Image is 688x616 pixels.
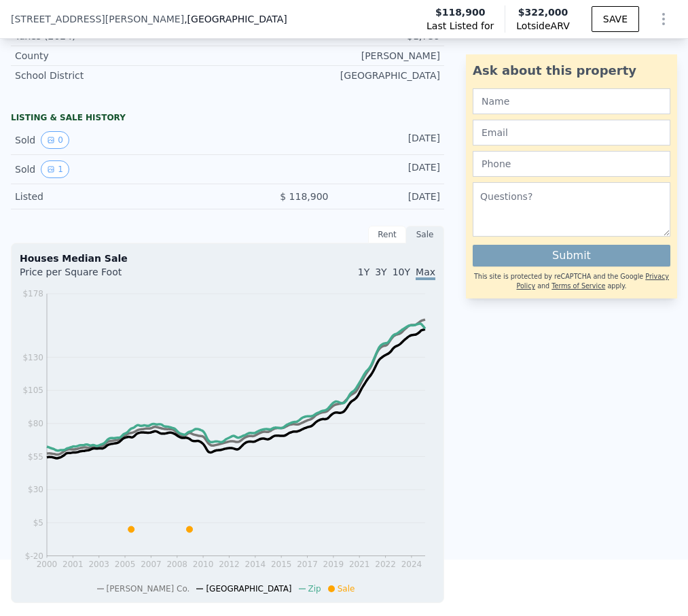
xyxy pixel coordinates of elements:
span: $322,000 [518,7,568,18]
div: [DATE] [340,190,441,203]
tspan: 2001 [62,560,84,569]
button: View historical data [41,160,69,178]
span: Last Listed for [427,19,494,33]
tspan: 2000 [37,560,58,569]
div: This site is protected by reCAPTCHA and the Google and apply. [473,272,670,292]
tspan: $178 [22,289,43,298]
span: 3Y [375,267,386,277]
tspan: 2015 [271,560,292,569]
div: Sale [406,226,444,243]
div: [DATE] [340,131,441,149]
span: , [GEOGRAPHIC_DATA] [184,12,287,26]
tspan: 2024 [401,560,422,569]
div: Rent [368,226,406,243]
span: Lotside ARV [516,19,569,33]
div: Price per Square Foot [20,265,228,287]
tspan: 2017 [297,560,318,569]
a: Terms of Service [551,282,605,290]
input: Phone [473,151,670,177]
span: $ 118,900 [280,191,328,202]
button: Submit [473,245,670,267]
input: Name [473,88,670,114]
tspan: $130 [22,353,43,362]
span: [STREET_ADDRESS][PERSON_NAME] [11,12,184,26]
div: LISTING & SALE HISTORY [11,112,444,126]
div: Listed [15,190,217,203]
tspan: 2012 [219,560,240,569]
tspan: $-20 [25,551,43,561]
tspan: 2005 [115,560,136,569]
tspan: 2014 [245,560,266,569]
tspan: $80 [28,419,43,428]
tspan: 2019 [323,560,344,569]
button: SAVE [592,6,639,32]
tspan: 2008 [166,560,187,569]
button: View historical data [41,131,69,149]
span: Zip [308,584,321,594]
div: County [15,49,228,63]
tspan: $5 [33,518,43,528]
span: 10Y [393,267,410,277]
tspan: $55 [28,452,43,462]
tspan: 2022 [375,560,396,569]
div: Houses Median Sale [20,252,435,265]
span: Max [416,267,435,280]
tspan: 2003 [88,560,109,569]
span: 1Y [358,267,369,277]
div: Ask about this property [473,61,670,80]
div: [PERSON_NAME] [228,49,440,63]
span: [GEOGRAPHIC_DATA] [206,584,291,594]
tspan: $30 [28,485,43,494]
tspan: $105 [22,386,43,395]
button: Show Options [650,5,677,33]
tspan: 2021 [349,560,370,569]
span: [PERSON_NAME] Co. [107,584,190,594]
div: [GEOGRAPHIC_DATA] [228,69,440,82]
div: Sold [15,160,217,178]
input: Email [473,120,670,146]
span: Sale [338,584,355,594]
div: School District [15,69,228,82]
div: Sold [15,131,217,149]
span: $118,900 [435,5,486,19]
tspan: 2010 [193,560,214,569]
div: [DATE] [340,160,441,178]
tspan: 2007 [141,560,162,569]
